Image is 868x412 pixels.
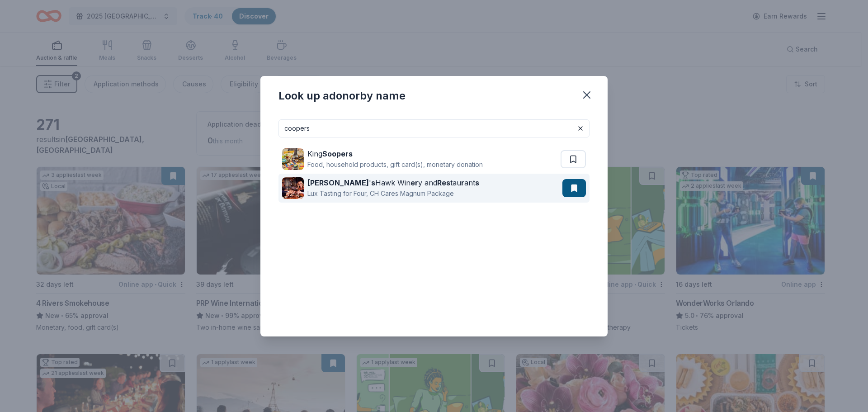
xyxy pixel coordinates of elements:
[278,119,590,137] input: Search
[307,159,483,170] div: Food, household products, gift card(s), monetary donation
[437,178,450,187] strong: Res
[307,148,483,159] div: King
[307,178,369,187] strong: [PERSON_NAME]
[410,178,418,187] strong: er
[307,177,479,188] div: ' Hawk Win y and tau ant
[282,148,304,170] img: Image for King Soopers
[461,178,464,187] strong: r
[307,188,479,199] div: Lux Tasting for Four, CH Cares Magnum Package
[475,178,479,187] strong: s
[322,149,353,158] strong: Soopers
[278,89,406,103] div: Look up a donor by name
[371,178,375,187] strong: s
[282,177,304,199] img: Image for Cooper's Hawk Winery and Restaurants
